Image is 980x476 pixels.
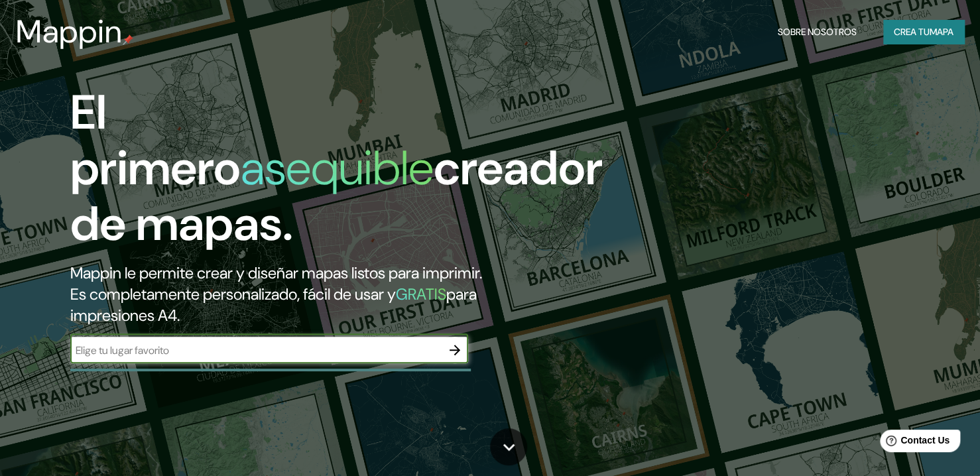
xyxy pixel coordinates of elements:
button: Crea tumapa [883,20,964,44]
h5: GRATIS [396,284,446,304]
h3: Mappin [16,13,123,50]
h1: El primero creador de mapas. [70,85,603,263]
input: Elige tu lugar favorito [70,343,442,358]
iframe: Help widget launcher [862,424,965,461]
h1: asequible [241,137,434,199]
img: mappin-pin [123,34,133,45]
button: Sobre nosotros [772,20,862,44]
h2: Mappin le permite crear y diseñar mapas listos para imprimir. Es completamente personalizado, fác... [70,263,560,326]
